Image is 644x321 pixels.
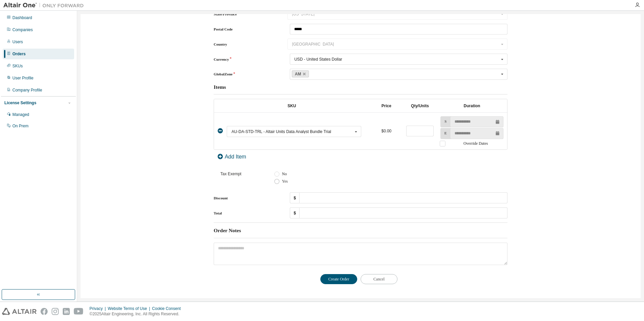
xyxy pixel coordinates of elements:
[403,99,437,112] th: Qty/Units
[290,54,507,65] div: Currency
[441,119,448,124] label: S
[370,99,403,112] th: Price
[90,311,185,317] p: © 2025 Altair Engineering, Inc. All Rights Reserved.
[74,308,84,315] img: youtube.svg
[2,308,37,315] img: altair_logo.svg
[320,274,357,284] button: Create Order
[12,51,25,57] div: Orders
[52,308,59,315] img: instagram.svg
[220,172,241,176] span: Tax Exempt
[214,99,370,112] th: SKU
[274,171,287,177] label: No
[361,274,397,284] button: Cancel
[12,75,34,81] div: User Profile
[437,99,507,112] th: Duration
[214,57,279,62] label: Currency
[214,195,279,201] label: Discount
[12,87,42,93] div: Company Profile
[4,100,36,106] div: License Settings
[290,192,300,203] div: $
[290,69,507,80] div: GlobalZone
[290,207,300,218] div: $
[214,84,226,90] h3: Items
[12,15,32,20] div: Dashboard
[370,113,403,150] td: $0.00
[214,42,276,47] label: Country
[440,141,504,146] label: Override Dates
[63,308,70,315] img: linkedin.svg
[231,130,353,134] div: AU-DA-STD-TRL - Altair Units Data Analyst Bundle Trial
[90,306,108,311] div: Privacy
[108,306,152,311] div: Website Terms of Use
[12,123,29,129] div: On Prem
[152,306,184,311] div: Cookie Consent
[217,154,246,159] a: Add Item
[214,210,279,216] label: Total
[3,2,87,9] img: Altair One
[294,57,342,61] div: USD - United States Dollar
[214,71,279,77] label: GlobalZone
[300,207,507,218] input: Total
[12,63,23,69] div: SKUs
[12,39,23,45] div: Users
[214,26,279,32] label: Postal Code
[214,11,276,17] label: State/Province
[292,70,309,77] a: AM
[274,179,288,184] label: Yes
[300,192,507,203] input: Discount
[214,227,241,234] h3: Order Notes
[41,308,48,315] img: facebook.svg
[12,27,33,33] div: Companies
[441,130,448,136] label: E
[12,112,29,117] div: Managed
